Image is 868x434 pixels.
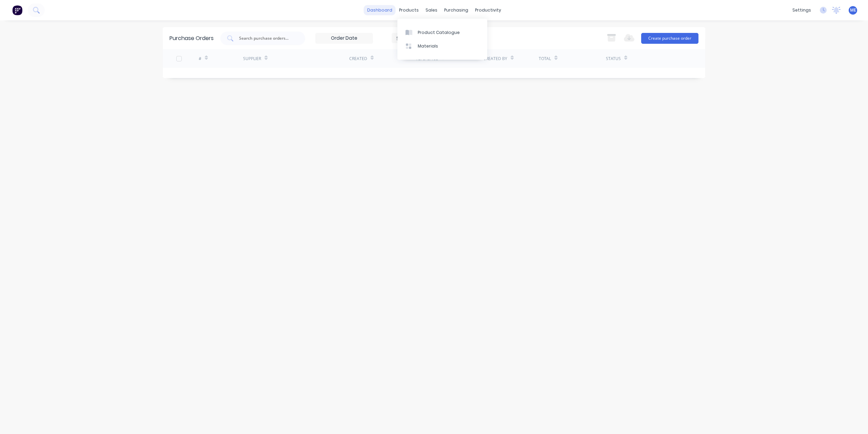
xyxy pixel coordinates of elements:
div: Product Catalogue [418,30,460,36]
input: Search purchase orders... [238,35,295,42]
div: settings [789,5,814,15]
div: Materials [418,43,438,49]
a: Materials [397,39,487,53]
div: purchasing [441,5,472,15]
div: sales [422,5,441,15]
div: Supplier [243,56,261,62]
span: ME [850,7,856,13]
div: Total [539,56,551,62]
input: Order Date [316,33,373,43]
div: # [199,56,201,62]
div: Purchase Orders [170,34,214,42]
div: Created [349,56,367,62]
div: products [396,5,422,15]
button: Create purchase order [641,33,698,44]
div: Created By [483,56,507,62]
div: 5 Statuses [396,34,445,41]
img: Factory [12,5,22,15]
a: dashboard [364,5,396,15]
div: Status [606,56,621,62]
div: productivity [472,5,505,15]
a: Product Catalogue [397,25,487,39]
